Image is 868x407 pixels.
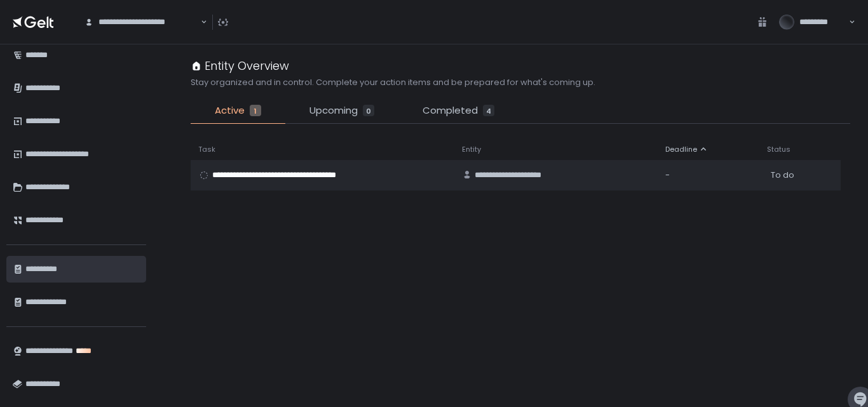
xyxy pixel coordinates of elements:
[215,103,245,118] span: Active
[423,103,478,118] span: Completed
[771,170,794,181] span: To do
[665,145,697,154] span: Deadline
[462,145,481,154] span: Entity
[665,170,670,181] span: -
[191,77,595,88] h2: Stay organized and in control. Complete your action items and be prepared for what's coming up.
[250,105,261,116] div: 1
[309,103,358,118] span: Upcoming
[363,105,374,116] div: 0
[767,145,790,154] span: Status
[198,145,215,154] span: Task
[76,9,207,36] div: Search for option
[191,57,289,74] div: Entity Overview
[483,105,494,116] div: 4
